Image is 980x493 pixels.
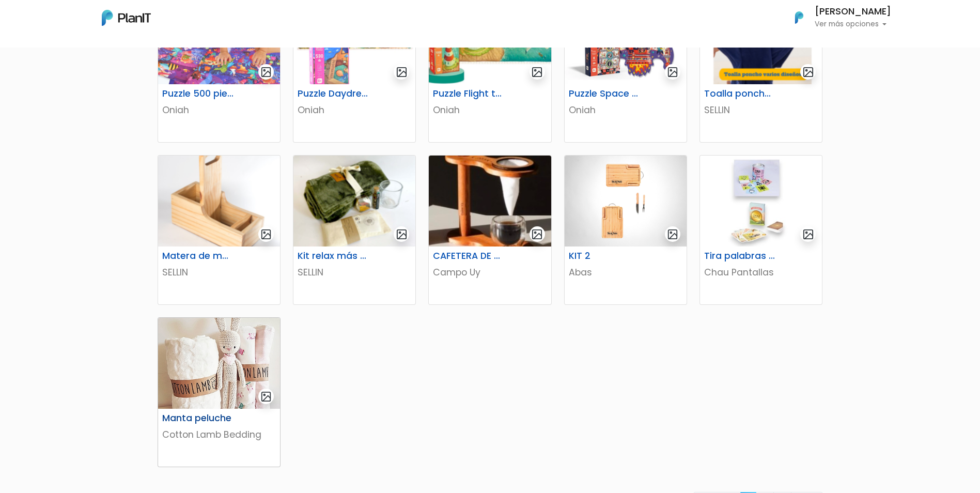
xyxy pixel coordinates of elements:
a: gallery-light Tira palabras + Cartas españolas Chau Pantallas [699,155,822,305]
h6: Puzzle Daydreamer [291,88,376,99]
h6: Puzzle 500 piezas [156,88,240,99]
img: gallery-light [802,228,814,240]
p: Abas [569,266,682,279]
h6: Toalla poncho varios diseños [698,88,782,99]
img: gallery-light [260,228,272,240]
a: gallery-light Manta peluche Cotton Lamb Bedding [158,317,281,467]
h6: Puzzle Flight to the horizon [427,88,511,99]
img: gallery-light [260,391,272,403]
p: Ver más opciones [815,21,891,28]
img: gallery-light [396,66,408,78]
p: Campo Uy [433,266,547,279]
h6: Tira palabras + Cartas españolas [698,251,782,261]
h6: Matera de madera con Porta Celular [156,251,240,261]
img: PlanIt Logo [788,6,811,29]
img: thumb_manta.jpg [158,318,280,409]
h6: KIT 2 [563,251,647,261]
h6: Manta peluche [156,413,240,424]
p: Oniah [433,103,547,117]
img: thumb_image__copia___copia___copia_-Photoroom__6_.jpg [700,156,822,246]
div: ¿Necesitás ayuda? [53,10,149,30]
img: gallery-light [531,66,543,78]
img: PlanIt Logo [102,10,151,26]
p: Oniah [298,103,411,117]
p: Cotton Lamb Bedding [162,428,276,441]
h6: Kit relax más té [291,251,376,261]
a: gallery-light Kit relax más té SELLIN [293,155,416,305]
img: thumb_46808385-B327-4404-90A4-523DC24B1526_4_5005_c.jpeg [429,156,551,246]
p: Oniah [162,103,276,117]
img: gallery-light [667,228,679,240]
a: gallery-light Matera de madera con Porta Celular SELLIN [158,155,281,305]
h6: [PERSON_NAME] [815,7,891,17]
img: gallery-light [667,66,679,78]
img: thumb_WhatsApp_Image_2023-06-30_at_16.24.56-PhotoRoom.png [565,156,687,246]
img: thumb_688cd36894cd4_captura-de-pantalla-2025-08-01-114651.png [158,156,280,246]
p: SELLIN [704,103,818,117]
h6: Puzzle Space Rocket [563,88,647,99]
img: gallery-light [396,228,408,240]
img: gallery-light [260,66,272,78]
a: gallery-light KIT 2 Abas [564,155,687,305]
p: Oniah [569,103,682,117]
p: SELLIN [298,266,411,279]
a: gallery-light CAFETERA DE GOTEO Campo Uy [428,155,551,305]
img: gallery-light [802,66,814,78]
p: SELLIN [162,266,276,279]
img: thumb_68921f9ede5ef_captura-de-pantalla-2025-08-05-121323.png [293,156,415,246]
button: PlanIt Logo [PERSON_NAME] Ver más opciones [782,4,891,31]
img: gallery-light [531,228,543,240]
h6: CAFETERA DE GOTEO [427,251,511,261]
p: Chau Pantallas [704,266,818,279]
